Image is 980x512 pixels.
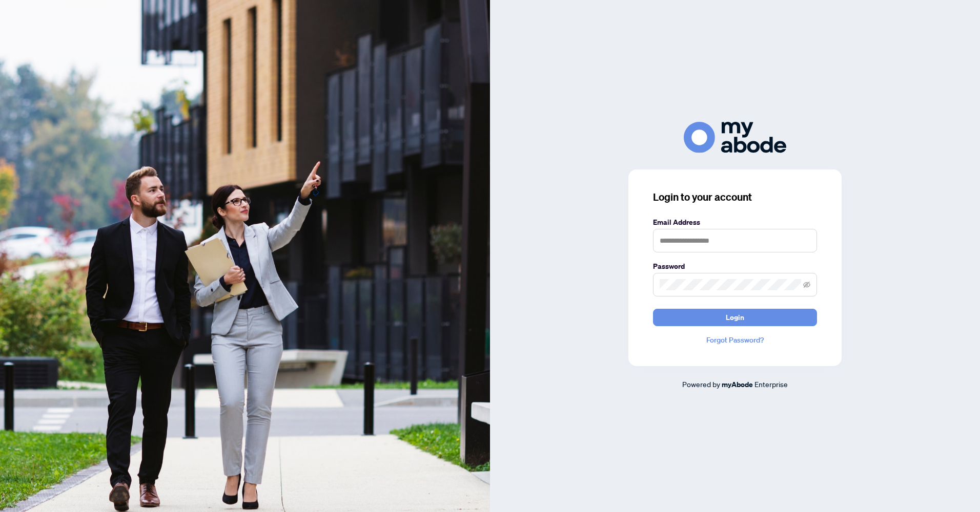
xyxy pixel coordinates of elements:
label: Password [653,261,817,272]
label: Email Address [653,217,817,228]
a: myAbode [722,379,753,390]
button: Login [653,309,817,326]
span: eye-invisible [803,281,810,288]
img: ma-logo [684,122,786,153]
h3: Login to your account [653,190,817,204]
span: Login [726,309,744,326]
a: Forgot Password? [653,334,817,346]
span: Enterprise [754,379,788,389]
span: Powered by [682,379,720,389]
